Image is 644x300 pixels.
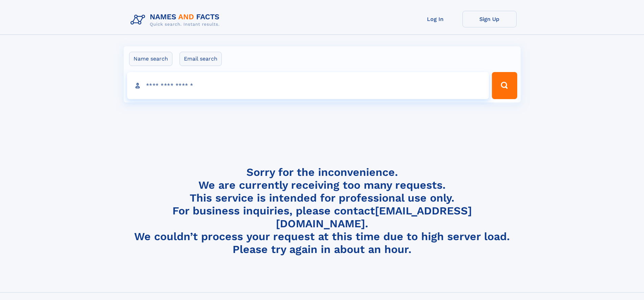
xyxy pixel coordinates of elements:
[492,72,517,99] button: Search Button
[128,11,225,29] img: Logo Names and Facts
[127,72,489,99] input: search input
[462,11,517,27] a: Sign Up
[180,52,222,66] label: Email search
[129,52,172,66] label: Name search
[276,204,472,230] a: [EMAIL_ADDRESS][DOMAIN_NAME]
[408,11,462,27] a: Log In
[128,166,517,256] h4: Sorry for the inconvenience. We are currently receiving too many requests. This service is intend...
